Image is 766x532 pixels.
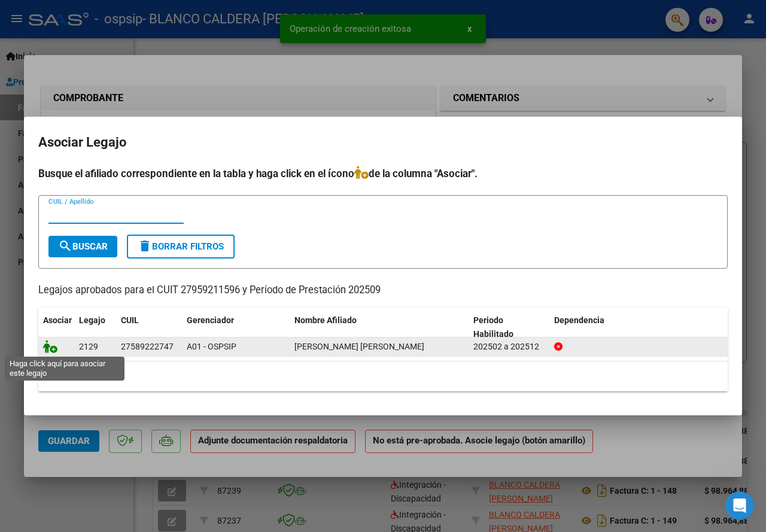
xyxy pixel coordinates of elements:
span: Gerenciador [187,315,234,325]
button: Borrar Filtros [127,235,235,259]
p: Legajos aprobados para el CUIT 27959211596 y Período de Prestación 202509 [38,283,728,298]
div: 202502 a 202512 [473,340,545,354]
div: 1 registros [38,361,728,391]
datatable-header-cell: Asociar [38,308,74,347]
span: Legajo [79,315,105,325]
button: Buscar [48,236,117,257]
mat-icon: delete [138,239,152,253]
datatable-header-cell: Legajo [74,308,116,347]
h2: Asociar Legajo [38,131,728,154]
iframe: Intercom live chat [725,491,754,520]
datatable-header-cell: Periodo Habilitado [469,308,549,347]
span: Buscar [58,241,108,252]
datatable-header-cell: Nombre Afiliado [290,308,469,347]
span: Borrar Filtros [138,241,224,252]
span: Dependencia [554,315,604,325]
datatable-header-cell: CUIL [116,308,182,347]
span: Periodo Habilitado [473,315,513,339]
span: Nombre Afiliado [294,315,357,325]
span: 2129 [79,342,98,351]
span: A01 - OSPSIP [187,342,236,351]
datatable-header-cell: Gerenciador [182,308,290,347]
mat-icon: search [58,239,72,253]
div: 27589222747 [121,340,174,354]
h4: Busque el afiliado correspondiente en la tabla y haga click en el ícono de la columna "Asociar". [38,166,728,181]
span: CUIL [121,315,139,325]
datatable-header-cell: Dependencia [549,308,728,347]
span: Asociar [43,315,72,325]
span: FUENZALIDA OLIVIA ANALY [294,342,424,351]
